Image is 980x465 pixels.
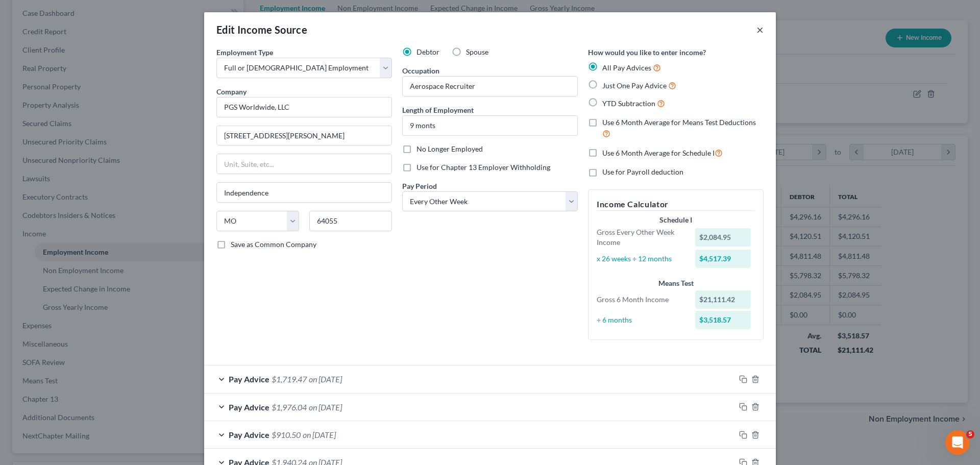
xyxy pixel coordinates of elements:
[402,182,437,190] span: Pay Period
[309,211,392,231] input: Enter zip...
[217,154,391,174] input: Unit, Suite, etc...
[229,402,269,412] span: Pay Advice
[466,47,488,56] span: Spouse
[216,87,247,96] span: Company
[756,23,764,36] button: ×
[216,22,307,37] div: Edit Income Source
[229,374,269,384] span: Pay Advice
[216,97,392,117] input: Search company by name...
[602,167,683,176] span: Use for Payroll deduction
[597,215,755,225] div: Schedule I
[592,227,690,248] div: Gross Every Other Week Income
[695,228,751,247] div: $2,084.95
[945,430,970,455] iframe: Intercom live chat
[402,105,474,115] label: Length of Employment
[592,315,690,325] div: ÷ 6 months
[416,144,483,153] span: No Longer Employed
[966,430,974,438] span: 5
[216,48,273,57] span: Employment Type
[602,81,667,90] span: Just One Pay Advice
[403,77,577,96] input: --
[588,47,706,58] label: How would you like to enter income?
[309,374,342,384] span: on [DATE]
[592,295,690,305] div: Gross 6 Month Income
[602,63,651,72] span: All Pay Advices
[217,126,391,145] input: Enter address...
[303,430,336,439] span: on [DATE]
[229,430,269,439] span: Pay Advice
[592,254,690,264] div: x 26 weeks ÷ 12 months
[695,311,751,329] div: $3,518.57
[597,198,755,211] h5: Income Calculator
[402,65,439,76] label: Occupation
[602,118,756,127] span: Use 6 Month Average for Means Test Deductions
[217,183,391,202] input: Enter city...
[602,149,715,157] span: Use 6 Month Average for Schedule I
[272,374,307,384] span: $1,719.47
[403,116,577,135] input: ex: 2 years
[272,430,301,439] span: $910.50
[416,163,550,172] span: Use for Chapter 13 Employer Withholding
[231,240,316,249] span: Save as Common Company
[695,250,751,268] div: $4,517.39
[597,278,755,288] div: Means Test
[416,47,439,56] span: Debtor
[695,290,751,309] div: $21,111.42
[309,402,342,412] span: on [DATE]
[272,402,307,412] span: $1,976.04
[602,99,655,108] span: YTD Subtraction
